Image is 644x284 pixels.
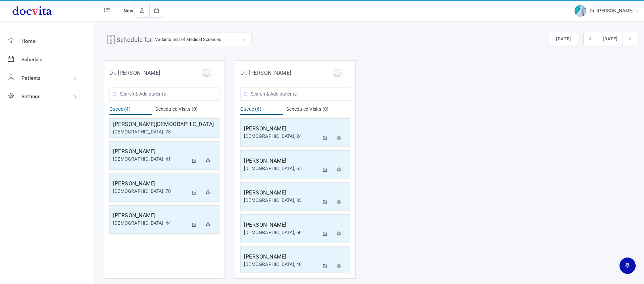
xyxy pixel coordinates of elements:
[244,165,319,172] div: [DEMOGRAPHIC_DATA], 65
[590,8,635,13] span: Dr. [PERSON_NAME]
[155,106,219,115] div: Scheduled Visits (0)
[113,212,188,220] h5: [PERSON_NAME]
[575,5,586,17] img: img-2.jpg
[123,8,135,13] span: New:
[113,156,188,163] div: [DEMOGRAPHIC_DATA], 41
[113,188,188,195] div: [DEMOGRAPHIC_DATA], 70
[113,128,216,135] div: [DEMOGRAPHIC_DATA], 78
[109,69,160,77] h5: Dr. [PERSON_NAME]
[21,75,41,81] span: Patients
[21,94,41,100] span: Settings
[240,87,350,101] input: Search & Add patients
[244,221,319,229] h5: [PERSON_NAME]
[244,229,319,236] div: [DEMOGRAPHIC_DATA], 60
[244,157,319,165] h5: [PERSON_NAME]
[113,180,188,188] h5: [PERSON_NAME]
[116,35,152,46] h4: Schedule for
[21,38,36,44] span: Home
[113,148,188,156] h5: [PERSON_NAME]
[244,189,319,197] h5: [PERSON_NAME]
[21,57,43,63] span: Schedule
[244,125,319,133] h5: [PERSON_NAME]
[598,32,623,46] button: [DATE]
[113,220,188,227] div: [DEMOGRAPHIC_DATA], 44
[155,36,221,43] div: Vedanta Inst of Medical Sciences
[244,197,319,204] div: [DEMOGRAPHIC_DATA], 83
[286,106,350,115] div: Scheduled Visits (0)
[109,106,152,115] div: Queue (4)
[549,32,578,46] button: [DATE]
[244,133,319,140] div: [DEMOGRAPHIC_DATA], 24
[109,87,219,101] input: Search & Add patients
[244,261,319,268] div: [DEMOGRAPHIC_DATA], 48
[244,253,319,261] h5: [PERSON_NAME]
[240,106,283,115] div: Queue (6)
[240,69,291,77] h5: Dr. [PERSON_NAME]
[113,120,216,128] h5: [PERSON_NAME][DEMOGRAPHIC_DATA]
